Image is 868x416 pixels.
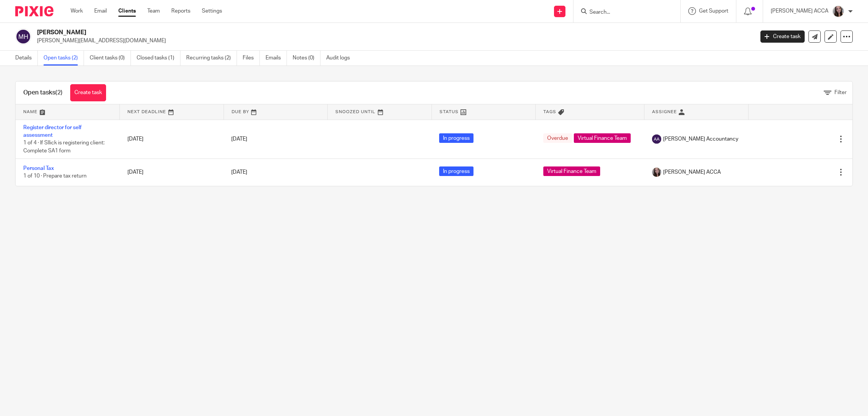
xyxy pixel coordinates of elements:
a: Emails [266,51,287,66]
img: Nicole%202023.jpg [832,5,844,18]
a: Reports [171,7,190,15]
span: In progress [439,166,473,176]
span: [PERSON_NAME] ACCA [663,168,721,176]
a: Audit logs [326,51,356,66]
a: Clients [118,7,136,15]
a: Work [71,7,83,15]
a: Client tasks (0) [90,51,131,66]
a: Register director for self assessment [23,125,82,138]
span: Tags [543,110,556,114]
span: Get Support [699,8,728,14]
span: [PERSON_NAME] Accountancy [663,135,738,143]
a: Closed tasks (1) [137,51,180,66]
a: Details [15,51,38,66]
span: In progress [439,133,473,143]
span: 1 of 4 · If Sllick is registering client: Complete SA1 form [23,140,105,154]
p: [PERSON_NAME] ACCA [771,7,828,15]
a: Settings [202,7,222,15]
td: [DATE] [120,120,224,159]
img: svg%3E [15,29,31,45]
td: [DATE] [120,159,224,186]
p: [PERSON_NAME][EMAIL_ADDRESS][DOMAIN_NAME] [37,37,749,45]
img: Pixie [15,6,53,16]
span: Snoozed Until [335,110,375,114]
a: Files [243,51,260,66]
a: Notes (0) [293,51,320,66]
a: Email [94,7,107,15]
a: Open tasks (2) [43,51,84,66]
a: Create task [760,30,805,43]
a: Recurring tasks (2) [186,51,237,66]
span: Virtual Finance Team [543,166,600,176]
span: Status [440,110,459,114]
span: Virtual Finance Team [574,133,631,143]
span: (2) [55,90,63,96]
h1: Open tasks [23,89,63,97]
span: Filter [834,90,847,95]
span: [DATE] [231,170,247,175]
img: Nicole%202023.jpg [652,168,661,177]
a: Team [147,7,160,15]
span: Overdue [543,133,572,143]
span: [DATE] [231,136,247,142]
h2: [PERSON_NAME] [37,29,607,37]
a: Personal Tax [23,166,54,171]
span: 1 of 10 · Prepare tax return [23,174,87,179]
input: Search [589,9,657,16]
img: svg%3E [652,134,661,144]
a: Create task [70,84,106,101]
